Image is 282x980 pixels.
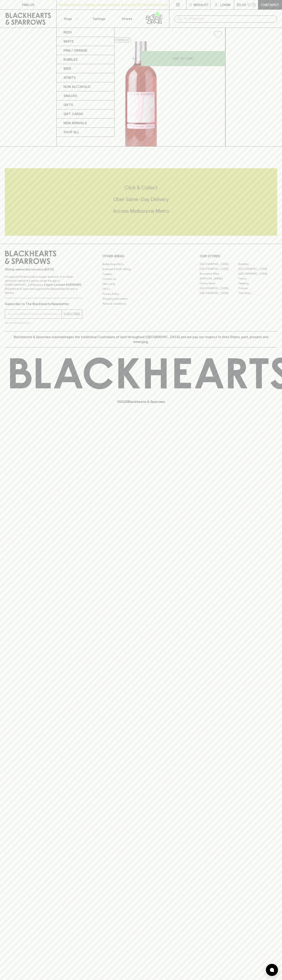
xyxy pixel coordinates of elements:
[63,121,87,125] p: New Arrivals
[63,66,71,71] p: Beer
[57,100,114,109] a: Gifts
[63,75,76,80] p: Spirits
[57,91,114,100] a: Snacks
[63,30,72,35] p: Reds
[57,46,114,55] a: Pink / Orange
[63,102,73,107] p: Gifts
[57,128,114,137] a: SHOP ALL
[57,73,114,82] a: Spirits
[57,28,114,37] a: Reds
[63,130,79,134] p: SHOP ALL
[270,968,274,972] img: bubble-icon
[57,64,114,73] a: Beer
[63,93,77,98] p: Snacks
[63,48,87,53] p: Pink / Orange
[63,57,78,62] p: Bubbles
[57,119,114,128] a: New Arrivals
[57,82,114,91] a: Non Alcoholic
[57,109,114,119] a: Gift Cards
[63,112,83,116] p: Gift Cards
[63,84,91,89] p: Non Alcoholic
[57,37,114,46] a: White
[63,39,74,44] p: White
[57,55,114,64] a: Bubbles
